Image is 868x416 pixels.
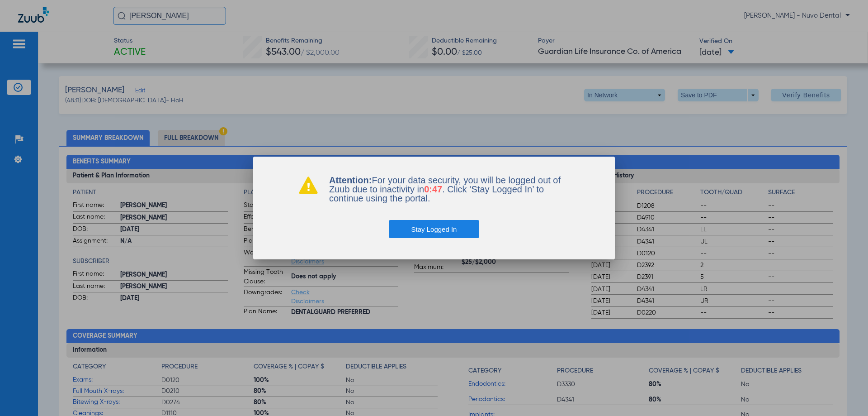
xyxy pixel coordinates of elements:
p: For your data security, you will be logged out of Zuub due to inactivity in . Click ‘Stay Logged ... [329,176,570,203]
iframe: Chat Widget [823,373,868,416]
b: Attention: [329,175,372,185]
span: 0:47 [424,184,442,194]
button: Stay Logged In [389,220,480,238]
img: warning [298,176,318,194]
